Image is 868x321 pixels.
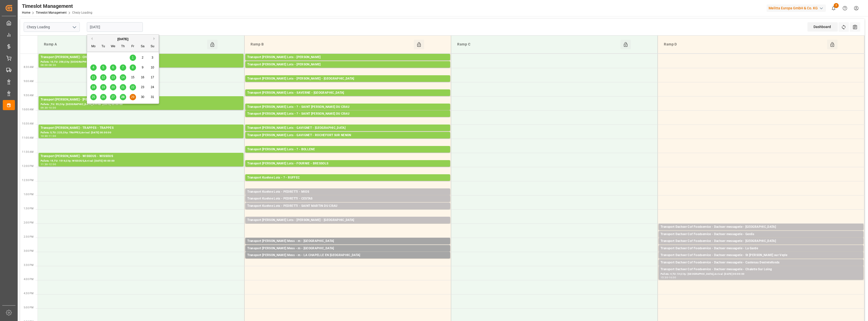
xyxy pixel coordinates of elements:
[49,64,56,66] div: 08:30
[41,163,48,165] div: 11:30
[247,76,448,81] div: Transport [PERSON_NAME] Lots - [PERSON_NAME] - [GEOGRAPHIC_DATA]
[90,94,97,100] div: Choose Monday, August 25th, 2025
[247,133,448,138] div: Transport [PERSON_NAME] Lots - GAVIGNET - ROCHEFORT SUR NENON
[247,110,448,114] div: Pallets: 3,TU: 716,City: [GEOGRAPHIC_DATA][PERSON_NAME],Arrival: [DATE] 00:00:00
[22,136,34,139] span: 11:00 AM
[24,264,34,266] span: 3:30 PM
[24,94,34,97] span: 9:30 AM
[661,230,861,234] div: Pallets: ,TU: 106,City: [GEOGRAPHIC_DATA],Arrival: [DATE] 00:00:00
[247,111,448,116] div: Transport [PERSON_NAME] Lots - ? - SAINT [PERSON_NAME] DU CRAU
[90,37,93,40] button: Previous Month
[247,126,448,131] div: Transport [PERSON_NAME] Lots - GAVIGNET - [GEOGRAPHIC_DATA]
[247,194,448,199] div: Pallets: 2,TU: 98,City: MIOS,Arrival: [DATE] 00:00:00
[247,147,448,152] div: Transport [PERSON_NAME] Lots - ? - BOLLENE
[669,276,676,279] div: 16:00
[48,163,49,165] div: -
[151,76,154,79] span: 17
[130,43,136,50] div: Fr
[661,276,668,279] div: 15:30
[839,3,851,14] button: Help Center
[661,244,861,248] div: Pallets: 1,TU: 45,City: [GEOGRAPHIC_DATA],Arrival: [DATE] 00:00:00
[121,85,124,89] span: 21
[48,135,49,137] div: -
[661,246,861,251] div: Transport Dachser Cof Foodservice - Dachser messagerie - La Garde
[89,53,157,102] div: month 2025-08
[87,37,159,42] div: [DATE]
[122,66,124,69] span: 7
[130,64,136,71] div: Choose Friday, August 8th, 2025
[41,64,48,66] div: 08:00
[101,85,105,89] span: 19
[110,94,116,100] div: Choose Wednesday, August 27th, 2025
[41,126,241,131] div: Transport [PERSON_NAME] - TRAPPES - TRAPPES
[247,218,448,223] div: Transport [PERSON_NAME] Lots - [PERSON_NAME] - [GEOGRAPHIC_DATA]
[41,135,48,137] div: 10:30
[42,40,207,49] div: Ramp A
[661,258,861,262] div: Pallets: 2,TU: 60,City: [GEOGRAPHIC_DATA][PERSON_NAME],Arrival: [DATE] 00:00:00
[153,37,156,40] button: Next Month
[112,66,114,69] span: 6
[22,122,34,125] span: 10:30 AM
[22,165,34,167] span: 12:00 PM
[152,56,153,59] span: 3
[100,43,106,50] div: Tu
[661,232,861,237] div: Transport Dachser Cof Foodservice - Dachser messagerie - Genlis
[247,180,448,185] div: Pallets: 1,TU: 539,City: RUFFEC,Arrival: [DATE] 00:00:00
[24,221,34,224] span: 2:00 PM
[668,276,669,279] div: -
[41,154,241,159] div: Transport [PERSON_NAME] - WISSOUS - WISSOUS
[110,74,116,81] div: Choose Wednesday, August 13th, 2025
[121,76,124,79] span: 14
[249,40,414,49] div: Ramp B
[247,189,448,194] div: Transport Kuehne Lots - PEDRETTI - MIOS
[661,225,861,230] div: Transport Dachser Cof Foodservice - Dachser messagerie - [GEOGRAPHIC_DATA]
[130,94,136,100] div: Choose Friday, August 29th, 2025
[834,3,839,8] span: 2
[24,306,34,309] span: 5:00 PM
[151,85,154,89] span: 24
[41,107,48,109] div: 09:30
[24,292,34,295] span: 4:30 PM
[36,11,67,14] a: Timeslot Management
[120,74,126,81] div: Choose Thursday, August 14th, 2025
[247,161,448,166] div: Transport [PERSON_NAME] Lots - FOURNIE - BRESSOLS
[41,159,241,163] div: Pallets: 15,TU: 1516,City: WISSOUS,Arrival: [DATE] 00:00:00
[140,55,146,61] div: Choose Saturday, August 2nd, 2025
[140,64,146,71] div: Choose Saturday, August 9th, 2025
[100,94,106,100] div: Choose Tuesday, August 26th, 2025
[247,244,448,248] div: Pallets: ,TU: 7,City: [GEOGRAPHIC_DATA],Arrival: [DATE] 00:00:00
[247,166,448,170] div: Pallets: 8,TU: 723,City: [GEOGRAPHIC_DATA],Arrival: [DATE] 00:00:00
[110,43,116,50] div: We
[142,56,144,59] span: 2
[120,94,126,100] div: Choose Thursday, August 28th, 2025
[141,85,144,89] span: 23
[22,179,34,182] span: 12:30 PM
[767,3,828,13] button: Melitta Europa GmbH & Co. KG
[24,250,34,252] span: 3:00 PM
[661,267,861,272] div: Transport Dachser Cof Foodservice - Dachser messagerie - Chalette Sur Loing
[247,62,448,67] div: Transport [PERSON_NAME] Lots - [PERSON_NAME]
[149,64,156,71] div: Choose Sunday, August 10th, 2025
[131,85,134,89] span: 22
[807,22,838,32] div: Dashboard
[247,138,448,142] div: Pallets: 3,TU: 56,City: ROCHEFORT SUR NENON,Arrival: [DATE] 00:00:00
[151,66,154,69] span: 10
[49,107,56,109] div: 10:00
[120,84,126,90] div: Choose Thursday, August 21st, 2025
[131,76,134,79] span: 15
[247,95,448,100] div: Pallets: ,TU: 56,City: [GEOGRAPHIC_DATA],Arrival: [DATE] 00:00:00
[149,94,156,100] div: Choose Sunday, August 31st, 2025
[661,260,861,265] div: Transport Dachser Cof Foodservice - Dachser messagerie - Castenau Destretefonds
[661,251,861,255] div: Pallets: 1,TU: 13,City: [GEOGRAPHIC_DATA],Arrival: [DATE] 00:00:00
[151,95,154,99] span: 31
[149,74,156,81] div: Choose Sunday, August 17th, 2025
[661,272,861,276] div: Pallets: 4,TU: 54,City: [GEOGRAPHIC_DATA],Arrival: [DATE] 00:00:00
[661,253,861,258] div: Transport Dachser Cof Foodservice - Dachser messagerie - St [PERSON_NAME] sur Veyle
[141,95,144,99] span: 30
[120,64,126,71] div: Choose Thursday, August 7th, 2025
[90,64,97,71] div: Choose Monday, August 4th, 2025
[247,175,448,180] div: Transport Kuehne Lots - ? - RUFFEC
[247,81,448,86] div: Pallets: 6,TU: 273,City: [GEOGRAPHIC_DATA],Arrival: [DATE] 00:00:00
[102,66,104,69] span: 5
[247,55,448,60] div: Transport [PERSON_NAME] Lots - [PERSON_NAME]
